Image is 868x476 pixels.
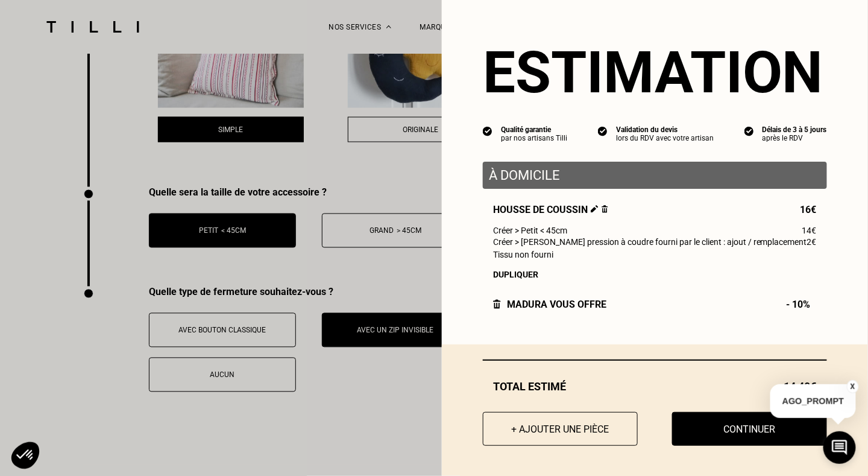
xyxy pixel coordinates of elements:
[483,380,827,393] div: Total estimé
[616,134,714,142] div: lors du RDV avec votre artisan
[489,168,821,183] p: À domicile
[763,134,827,142] div: après le RDV
[807,237,817,247] span: 2€
[744,125,754,136] img: icon list info
[493,270,817,279] div: Dupliquer
[602,205,608,213] img: Supprimer
[787,299,817,310] span: - 10%
[483,39,827,106] section: Estimation
[800,204,817,215] span: 16€
[591,205,599,213] img: Éditer
[802,226,817,235] span: 14€
[598,125,608,136] img: icon list info
[672,412,827,446] button: Continuer
[493,237,807,247] span: Créer > [PERSON_NAME] pression à coudre fourni par le client : ajout / remplacement
[501,134,567,142] div: par nos artisans Tilli
[763,125,827,134] div: Délais de 3 à 5 jours
[847,380,859,393] button: X
[493,204,608,215] span: Housse de coussin
[493,226,567,235] span: Créer > Petit < 45cm
[483,125,492,136] img: icon list info
[493,250,553,259] span: Tissu non fourni
[501,125,567,134] div: Qualité garantie
[483,412,638,446] button: + Ajouter une pièce
[770,384,856,418] p: AGO_PROMPT
[493,299,606,310] div: Madura vous offre
[616,125,714,134] div: Validation du devis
